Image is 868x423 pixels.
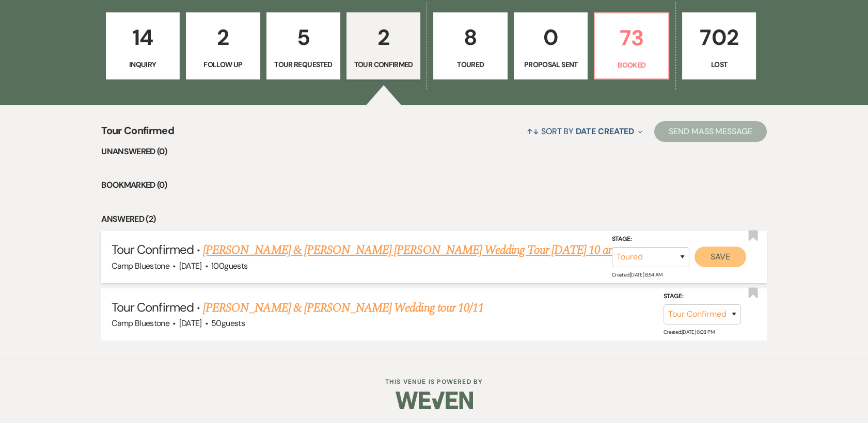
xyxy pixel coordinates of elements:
[101,213,767,226] li: Answered (2)
[193,59,253,70] p: Follow Up
[440,20,500,55] p: 8
[654,121,767,142] button: Send Mass Message
[520,59,581,70] p: Proposal Sent
[266,12,340,79] a: 5Tour Requested
[203,299,484,317] a: [PERSON_NAME] & [PERSON_NAME] Wedding tour 10/11
[273,59,334,70] p: Tour Requested
[211,261,247,271] span: 100 guests
[106,12,180,79] a: 14Inquiry
[527,126,539,137] span: ↑↓
[113,59,173,70] p: Inquiry
[179,318,202,329] span: [DATE]
[664,291,741,302] label: Stage:
[689,59,749,70] p: Lost
[193,20,253,55] p: 2
[353,59,414,70] p: Tour Confirmed
[211,318,245,329] span: 50 guests
[520,20,581,55] p: 0
[101,145,767,158] li: Unanswered (0)
[101,123,174,145] span: Tour Confirmed
[440,59,500,70] p: Toured
[612,234,689,245] label: Stage:
[273,20,334,55] p: 5
[203,241,617,259] a: [PERSON_NAME] & [PERSON_NAME] [PERSON_NAME] Wedding Tour [DATE] 10 am
[112,299,194,315] span: Tour Confirmed
[179,261,202,271] span: [DATE]
[514,12,588,79] a: 0Proposal Sent
[353,20,414,55] p: 2
[601,59,661,71] p: Booked
[682,12,756,79] a: 702Lost
[612,271,662,278] span: Created: [DATE] 8:54 AM
[101,178,767,192] li: Bookmarked (0)
[112,318,169,329] span: Camp Bluestone
[112,261,169,271] span: Camp Bluestone
[695,246,746,267] button: Save
[113,20,173,55] p: 14
[396,382,473,418] img: Weven Logo
[112,241,194,257] span: Tour Confirmed
[186,12,260,79] a: 2Follow Up
[523,118,646,145] button: Sort By Date Created
[576,126,634,137] span: Date Created
[594,12,669,79] a: 73Booked
[601,21,661,55] p: 73
[346,12,420,79] a: 2Tour Confirmed
[433,12,507,79] a: 8Toured
[689,20,749,55] p: 702
[664,329,714,335] span: Created: [DATE] 6:08 PM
